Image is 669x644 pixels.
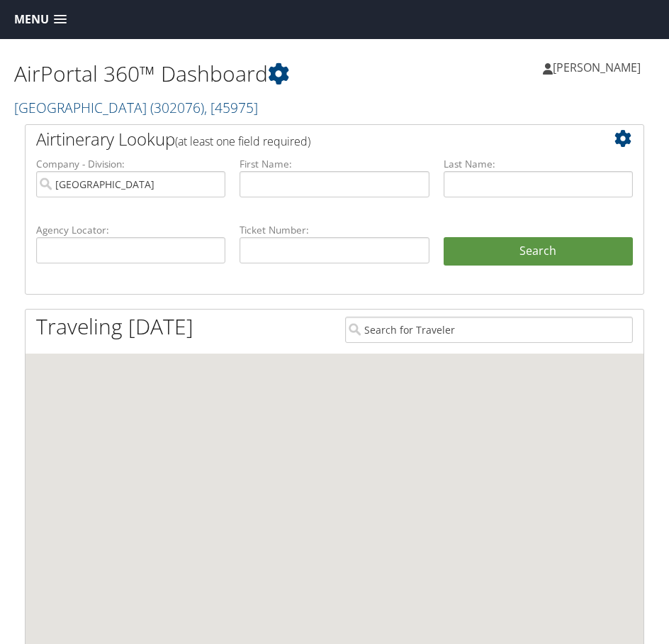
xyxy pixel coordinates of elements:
[36,223,225,237] label: Agency Locator:
[36,157,225,171] label: Company - Division:
[150,98,204,117] span: ( 302076 )
[553,60,641,75] span: [PERSON_NAME]
[345,317,633,343] input: Search for Traveler
[36,312,193,342] h1: Traveling [DATE]
[240,223,429,237] label: Ticket Number:
[36,127,581,151] h2: Airtinerary Lookup
[14,59,334,89] h1: AirPortal 360™ Dashboard
[240,157,429,171] label: First Name:
[444,157,633,171] label: Last Name:
[204,98,258,117] span: , [ 45975 ]
[14,13,49,26] span: Menu
[175,133,310,149] span: (at least one field required)
[7,8,74,31] a: Menu
[543,46,655,89] a: [PERSON_NAME]
[444,237,633,266] button: Search
[14,98,258,117] a: [GEOGRAPHIC_DATA]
